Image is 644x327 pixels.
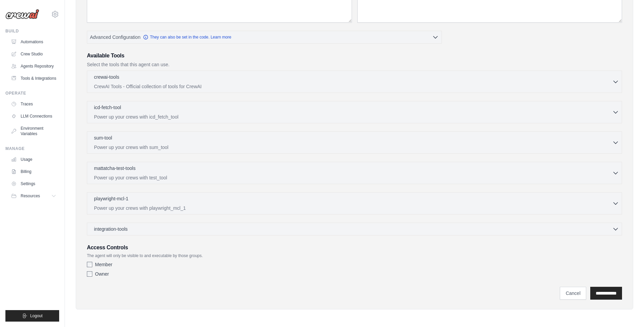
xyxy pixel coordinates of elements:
[8,49,59,59] a: Crew Studio
[90,34,140,41] span: Advanced Configuration
[8,166,59,177] a: Billing
[87,31,442,43] button: Advanced Configuration They can also be set in the code. Learn more
[90,226,619,232] button: integration-tools
[8,61,59,72] a: Agents Repository
[87,61,622,68] p: Select the tools that this agent can use.
[8,178,59,189] a: Settings
[8,154,59,165] a: Usage
[8,36,59,47] a: Automations
[87,244,622,252] h3: Access Controls
[5,9,39,19] img: Logo
[94,205,612,211] p: Power up your crews with playwright_mcl_1
[87,52,622,60] h3: Available Tools
[8,111,59,122] a: LLM Connections
[560,287,586,300] a: Cancel
[90,104,619,120] button: icd-fetch-tool Power up your crews with icd_fetch_tool
[8,191,59,201] button: Resources
[30,313,43,319] span: Logout
[90,74,619,90] button: crewai-tools CrewAI Tools - Official collection of tools for CrewAI
[90,195,619,211] button: playwright-mcl-1 Power up your crews with playwright_mcl_1
[90,134,619,151] button: sum-tool Power up your crews with sum_tool
[8,99,59,109] a: Traces
[5,310,59,322] button: Logout
[21,193,40,199] span: Resources
[87,253,622,258] p: The agent will only be visible to and executable by those groups.
[94,83,612,90] p: CrewAI Tools - Official collection of tools for CrewAI
[95,261,112,268] label: Member
[8,73,59,84] a: Tools & Integrations
[94,134,112,141] p: sum-tool
[94,174,612,181] p: Power up your crews with test_tool
[5,28,59,34] div: Build
[94,74,119,80] p: crewai-tools
[94,165,136,172] p: mattatcha-test-tools
[94,104,121,111] p: icd-fetch-tool
[143,34,231,40] a: They can also be set in the code. Learn more
[8,123,59,139] a: Environment Variables
[5,146,59,151] div: Manage
[95,271,109,277] label: Owner
[94,226,128,232] span: integration-tools
[94,144,612,151] p: Power up your crews with sum_tool
[94,114,612,120] p: Power up your crews with icd_fetch_tool
[5,91,59,96] div: Operate
[90,165,619,181] button: mattatcha-test-tools Power up your crews with test_tool
[94,195,128,202] p: playwright-mcl-1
